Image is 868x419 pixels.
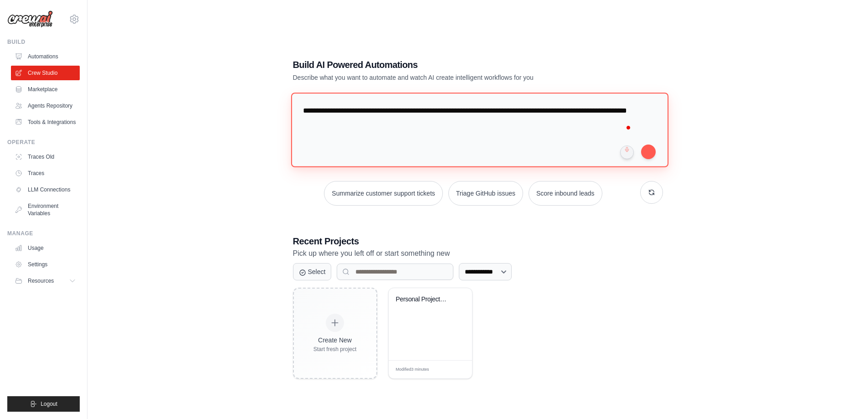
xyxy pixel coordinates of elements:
[450,366,458,373] span: Edit
[11,241,80,255] a: Usage
[396,295,451,304] div: Personal Project Management & Productivity System
[640,181,663,204] button: Get new suggestions
[293,248,663,259] p: Pick up where you left off or start something new
[11,274,80,288] button: Resources
[11,150,80,164] a: Traces Old
[11,199,80,221] a: Environment Variables
[7,396,80,412] button: Logout
[7,10,53,28] img: Logo
[11,49,80,64] a: Automations
[529,181,602,206] button: Score inbound leads
[11,115,80,129] a: Tools & Integrations
[28,277,54,285] span: Resources
[291,93,668,167] textarea: To enrich screen reader interactions, please activate Accessibility in Grammarly extension settings
[11,98,80,113] a: Agents Repository
[396,367,429,373] span: Modified 3 minutes
[293,263,332,280] button: Select
[313,346,357,353] div: Start fresh project
[11,182,80,197] a: LLM Connections
[620,145,634,159] button: Click to speak your automation idea
[7,139,80,146] div: Operate
[11,66,80,80] a: Crew Studio
[448,181,523,206] button: Triage GitHub issues
[11,166,80,181] a: Traces
[324,181,442,206] button: Summarize customer support tickets
[41,400,57,408] span: Logout
[7,230,80,237] div: Manage
[293,73,599,82] p: Describe what you want to automate and watch AI create intelligent workflows for you
[293,235,663,248] h3: Recent Projects
[11,257,80,272] a: Settings
[11,82,80,97] a: Marketplace
[7,38,80,46] div: Build
[293,58,599,71] h1: Build AI Powered Automations
[313,336,357,345] div: Create New
[822,375,868,419] iframe: Chat Widget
